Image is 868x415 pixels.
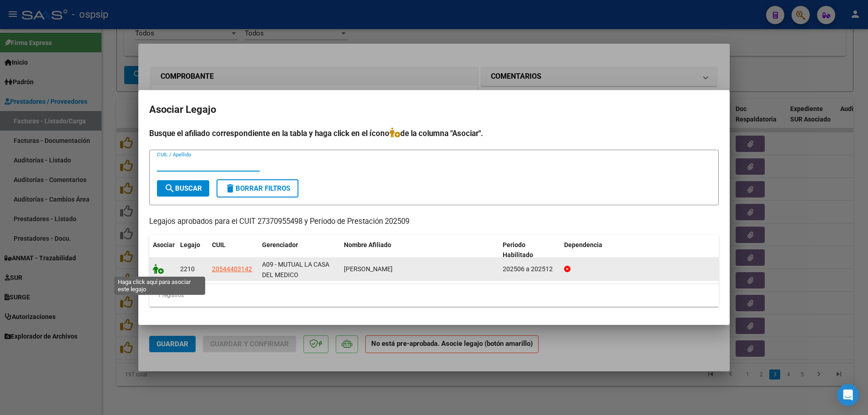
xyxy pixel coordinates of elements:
[180,241,200,248] span: Legajo
[564,241,602,248] span: Dependencia
[340,235,499,265] datatable-header-cell: Nombre Afiliado
[180,265,195,273] span: 2210
[212,265,252,273] span: 20544403142
[153,241,175,248] span: Asociar
[499,235,560,265] datatable-header-cell: Periodo Habilitado
[258,235,340,265] datatable-header-cell: Gerenciador
[560,235,719,265] datatable-header-cell: Dependencia
[157,180,209,197] button: Buscar
[149,127,719,139] h4: Busque el afiliado correspondiente en la tabla y haga click en el ícono de la columna "Asociar".
[164,183,175,194] mat-icon: search
[225,184,290,192] span: Borrar Filtros
[344,241,391,248] span: Nombre Afiliado
[503,241,533,259] span: Periodo Habilitado
[262,241,298,248] span: Gerenciador
[837,384,859,406] div: Open Intercom Messenger
[225,183,236,194] mat-icon: delete
[212,241,226,248] span: CUIL
[217,179,298,197] button: Borrar Filtros
[149,216,719,228] p: Legajos aprobados para el CUIT 27370955498 y Período de Prestación 202509
[344,265,393,273] span: JUAREZ PEREYRA AXEL FERNANDO
[177,235,208,265] datatable-header-cell: Legajo
[262,261,329,278] span: A09 - MUTUAL LA CASA DEL MEDICO
[149,284,719,307] div: 1 registros
[149,235,177,265] datatable-header-cell: Asociar
[208,235,258,265] datatable-header-cell: CUIL
[149,101,719,118] h2: Asociar Legajo
[503,264,557,274] div: 202506 a 202512
[164,184,202,192] span: Buscar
